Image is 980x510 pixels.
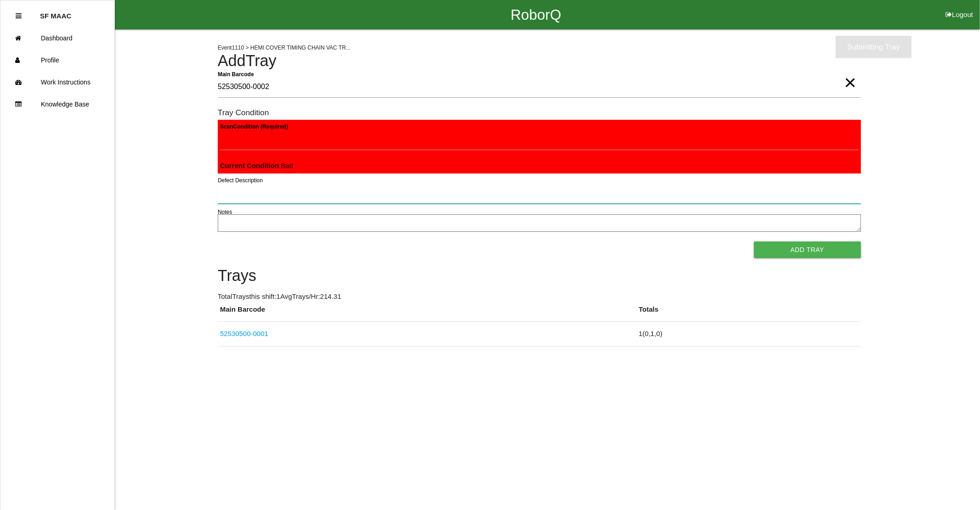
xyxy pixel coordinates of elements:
span: Event 1110 > HEMI COVER TIMING CHAIN VAC TR... [218,45,351,51]
h4: Trays [218,267,861,285]
a: Profile [0,49,114,71]
h4: Add Tray [218,52,861,70]
div: Submitting Tray [836,36,912,58]
p: SF MAAC [40,5,71,20]
label: Defect Description [218,176,263,185]
b: Main Barcode [218,71,254,77]
span: Clear Input [844,64,856,83]
p: Total Trays this shift: 1 Avg Trays /Hr: 214.31 [218,291,861,302]
button: Add Tray [754,241,861,258]
a: 52530500-0001 [220,330,268,337]
span: : Bad [220,162,293,169]
h6: Tray Condition [218,108,861,117]
div: Close [16,5,22,27]
a: Dashboard [0,27,114,49]
b: Scan Condition (Required) [220,123,288,130]
th: Main Barcode [218,304,636,322]
a: Work Instructions [0,71,114,93]
label: Notes [218,208,232,216]
a: Knowledge Base [0,93,114,115]
input: Required [218,77,861,98]
th: Totals [636,304,861,322]
b: Current Condition [220,162,279,169]
td: 1 ( 0 , 1 , 0 ) [636,322,861,347]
